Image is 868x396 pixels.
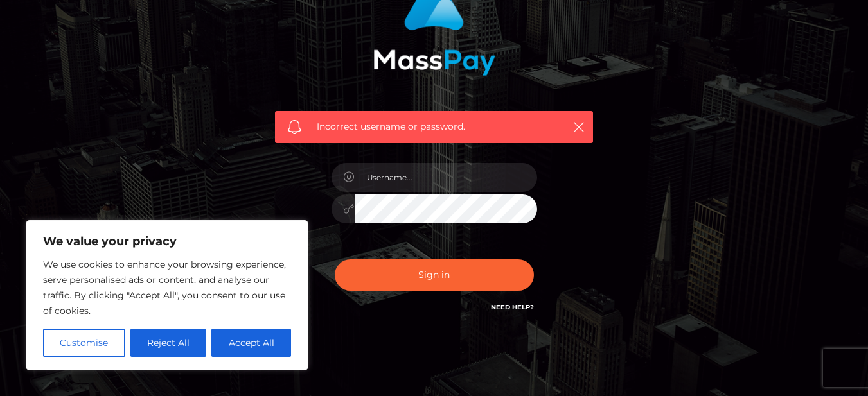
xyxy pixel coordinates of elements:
span: Incorrect username or password. [317,120,551,133]
button: Accept All [211,329,291,357]
button: Reject All [130,329,207,357]
a: Need Help? [491,303,534,311]
div: We value your privacy [26,220,308,370]
p: We use cookies to enhance your browsing experience, serve personalised ads or content, and analys... [43,257,291,318]
button: Sign in [335,259,534,291]
input: Username... [355,163,537,192]
p: We value your privacy [43,234,291,249]
button: Customise [43,329,125,357]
